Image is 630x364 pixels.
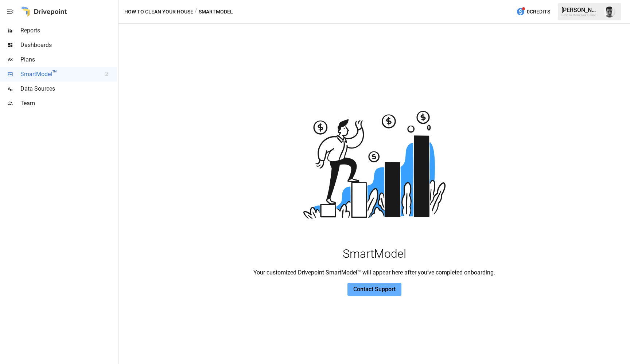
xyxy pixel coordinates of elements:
[599,1,620,22] button: Lucas Nofal
[513,5,553,19] button: 0Credits
[604,6,615,17] img: Lucas Nofal
[527,7,550,16] span: 0 Credits
[347,283,401,296] button: Contact Support
[20,99,117,108] span: Team
[302,92,447,238] img: hero image
[118,268,630,277] p: Your customized Drivepoint SmartModel™ will appear here after you’ve completed onboarding.
[561,7,599,13] div: [PERSON_NAME]
[52,69,57,78] span: ™
[20,26,117,35] span: Reports
[20,41,117,50] span: Dashboards
[20,84,117,93] span: Data Sources
[124,7,193,16] button: How To Clean Your House
[20,55,117,64] span: Plans
[118,239,630,268] p: SmartModel
[195,7,197,16] div: /
[20,70,96,79] span: SmartModel
[561,13,599,17] div: How To Clean Your House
